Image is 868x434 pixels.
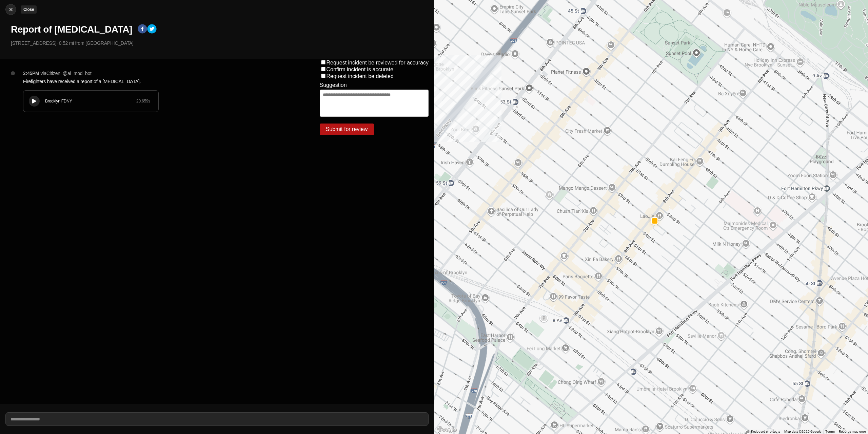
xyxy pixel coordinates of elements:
[784,430,821,433] span: Map data ©2025 Google
[138,24,147,35] button: facebook
[7,6,14,13] img: cancel
[136,98,150,104] div: 20.659 s
[320,124,374,135] button: Submit for review
[41,70,92,77] p: via Citizen · @ ai_mod_bot
[825,430,835,433] a: Terms (opens in new tab)
[147,24,157,35] button: twitter
[45,98,136,104] div: Brooklyn FDNY
[11,23,132,36] h1: Report of [MEDICAL_DATA]
[839,430,866,433] a: Report a map error
[436,425,458,434] a: Open this area in Google Maps (opens a new window)
[327,73,394,79] label: Request incident be deleted
[23,70,39,77] p: 2:45PM
[11,40,429,46] p: [STREET_ADDRESS] · 0.52 mi from [GEOGRAPHIC_DATA]
[320,82,347,88] label: Suggestion
[5,4,16,15] button: cancelClose
[327,60,429,65] label: Request incident be reviewed for accuracy
[436,425,458,434] img: Google
[23,7,34,12] small: Close
[327,67,393,72] label: Confirm incident is accurate
[751,429,780,434] button: Keyboard shortcuts
[23,78,293,85] p: Firefighters have received a report of a [MEDICAL_DATA].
